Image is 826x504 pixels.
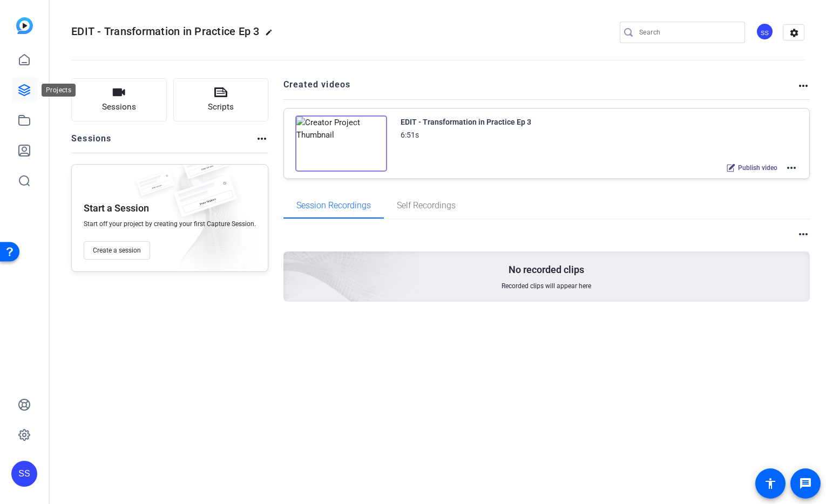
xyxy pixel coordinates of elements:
[401,128,419,141] div: 6:51s
[71,25,260,38] span: EDIT - Transformation in Practice Ep 3
[783,25,805,41] mat-icon: settings
[158,161,262,277] img: embarkstudio-empty-session.png
[401,115,531,128] div: EDIT - Transformation in Practice Ep 3
[797,79,810,92] mat-icon: more_horiz
[84,202,149,215] p: Start a Session
[131,171,180,203] img: fake-session.png
[71,78,167,121] button: Sessions
[738,164,777,172] span: Publish video
[93,246,141,255] span: Create a session
[71,132,112,153] h2: Sessions
[509,263,584,276] p: No recorded clips
[173,78,269,121] button: Scripts
[208,101,234,113] span: Scripts
[397,201,456,210] span: Self Recordings
[296,201,371,210] span: Session Recordings
[283,78,797,99] h2: Created videos
[785,161,798,174] mat-icon: more_horiz
[797,228,810,241] mat-icon: more_horiz
[42,84,76,97] div: Projects
[163,145,420,379] img: embarkstudio-empty-session.png
[639,26,736,39] input: Search
[102,101,136,113] span: Sessions
[16,17,33,34] img: blue-gradient.svg
[295,115,387,172] img: Creator Project Thumbnail
[84,241,150,260] button: Create a session
[165,175,246,229] img: fake-session.png
[11,461,37,487] div: SS
[175,148,235,188] img: fake-session.png
[799,477,812,490] mat-icon: message
[255,132,268,145] mat-icon: more_horiz
[265,29,278,42] mat-icon: edit
[756,23,775,42] ngx-avatar: Studio Support
[502,282,591,290] span: Recorded clips will appear here
[756,23,774,40] div: SS
[84,220,256,228] span: Start off your project by creating your first Capture Session.
[764,477,777,490] mat-icon: accessibility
